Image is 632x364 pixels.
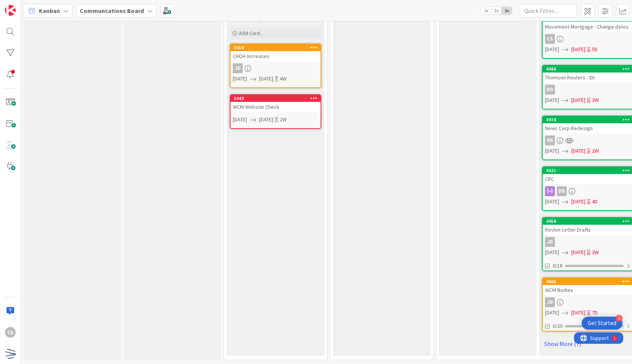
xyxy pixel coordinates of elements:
span: [DATE] [233,116,247,124]
div: 5018CHOA Increases [231,44,321,61]
span: [DATE] [571,45,585,53]
div: 5043 [234,96,321,101]
div: 4W [280,75,287,83]
span: [DATE] [259,116,273,124]
div: 3 [616,315,622,322]
div: JD [231,63,321,73]
span: 1x [481,7,491,14]
div: 3W [592,96,599,104]
div: 1 [40,3,42,9]
span: Kanban [39,6,60,15]
img: Visit kanbanzone.com [5,5,16,16]
a: 5043WCM Website Check[DATE][DATE]2W [230,94,321,129]
span: [DATE] [259,75,273,83]
span: Add Card... [239,30,263,37]
div: JD [545,237,555,247]
div: 5043WCM Website Check [231,95,321,112]
span: [DATE] [545,248,559,256]
div: 4D [592,198,598,206]
span: [DATE] [233,75,247,83]
div: RB [545,135,555,145]
div: WCM Website Check [231,102,321,112]
span: [DATE] [571,309,585,317]
div: JD [545,297,555,307]
span: Support [16,1,35,10]
div: Get Started [588,319,616,327]
div: Open Get Started checklist, remaining modules: 3 [582,317,622,330]
span: 0/18 [553,262,563,270]
div: CS [5,327,16,338]
span: [DATE] [571,198,585,206]
div: JD [233,63,243,73]
span: [DATE] [571,96,585,104]
span: [DATE] [571,147,585,155]
a: 5018CHOA IncreasesJD[DATE][DATE]4W [230,43,321,88]
span: [DATE] [571,248,585,256]
div: 5D [592,45,598,53]
span: 0/20 [553,322,563,330]
input: Quick Filter... [520,4,577,18]
div: CS [545,34,555,44]
div: 2W [592,147,599,155]
div: 5018 [231,44,321,51]
b: Communcations Board [80,7,144,14]
div: 7D [592,309,598,317]
span: [DATE] [545,309,559,317]
div: 5043 [231,95,321,102]
span: [DATE] [545,96,559,104]
div: 3W [592,248,599,256]
span: 3x [501,7,512,14]
div: DD [545,85,555,95]
div: DD [557,186,567,196]
span: 2x [491,7,501,14]
div: 5018 [234,45,321,50]
div: 2W [280,116,287,124]
span: [DATE] [545,45,559,53]
div: CHOA Increases [231,51,321,61]
img: avatar [5,348,16,359]
span: [DATE] [545,198,559,206]
span: [DATE] [545,147,559,155]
